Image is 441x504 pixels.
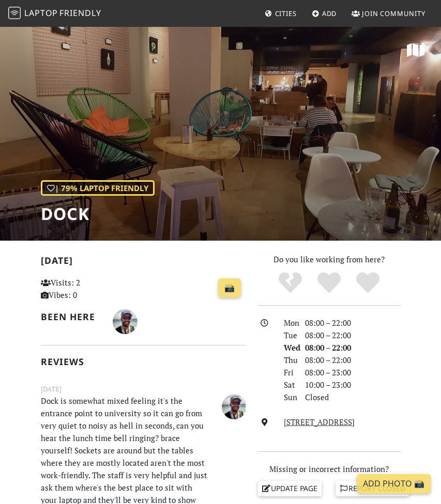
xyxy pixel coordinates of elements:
a: Add Photo 📸 [357,474,431,494]
span: Add [322,9,337,18]
span: Friendly [59,7,101,19]
img: LaptopFriendly [8,7,21,19]
div: Definitely! [348,271,387,294]
a: [STREET_ADDRESS] [284,417,355,427]
a: Cities [261,4,301,23]
div: 10:00 – 23:00 [299,379,406,391]
h2: Reviews [41,356,246,367]
div: 08:00 – 23:00 [299,366,406,379]
div: 08:00 – 22:00 [299,354,406,366]
div: Fri [278,366,299,379]
div: Tue [278,329,299,341]
a: LaptopFriendly LaptopFriendly [8,5,101,23]
a: Add [308,4,341,23]
img: 1065-carlos.jpg [222,395,247,419]
div: Mon [278,317,299,329]
span: Join Community [362,9,425,18]
h2: Been here [41,311,101,322]
p: Do you like working from here? [258,253,401,265]
span: Laptop [24,7,58,19]
span: Carlos Monteiro [222,401,247,411]
span: Carlos Monteiro [113,315,138,325]
img: 1065-carlos.jpg [113,309,138,334]
div: No [271,271,310,294]
div: Yes [310,271,348,294]
a: Report closed [336,481,410,496]
p: Visits: 2 Vibes: 0 [41,276,101,301]
p: Missing or incorrect information? [258,463,401,475]
div: Closed [299,391,406,403]
div: 08:00 – 22:00 [299,317,406,329]
div: 08:00 – 22:00 [299,341,406,354]
div: Thu [278,354,299,366]
a: 📸 [218,278,241,298]
a: Join Community [347,4,430,23]
h2: [DATE] [41,255,246,270]
a: Update page [258,481,322,496]
div: Sat [278,379,299,391]
div: 08:00 – 22:00 [299,329,406,341]
h1: Dock [41,204,155,224]
div: Wed [278,341,299,354]
div: Sun [278,391,299,403]
span: Cities [275,9,297,18]
small: [DATE] [35,384,252,395]
div: | 79% Laptop Friendly [41,180,155,196]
